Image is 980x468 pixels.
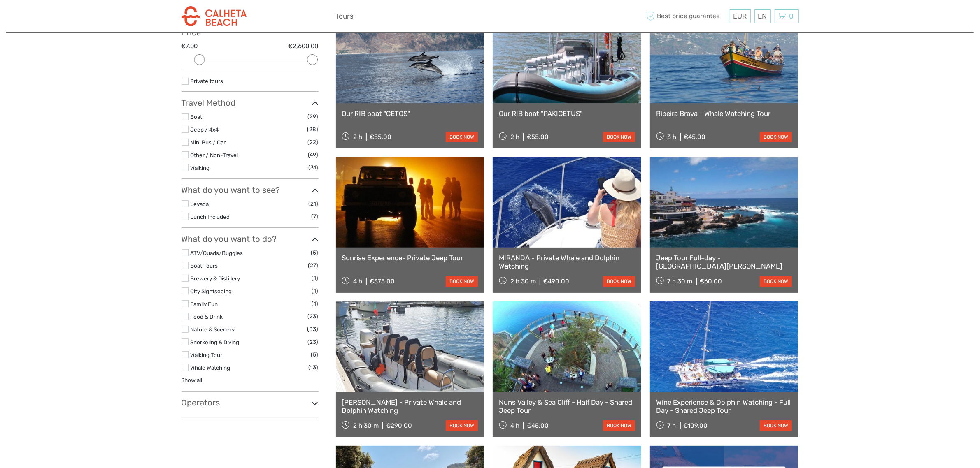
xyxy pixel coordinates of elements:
[499,254,635,271] a: MIRANDA - Private Whale and Dolphin Watching
[182,6,247,26] img: 3283-3bafb1e0-d569-4aa5-be6e-c19ca52e1a4a_logo_small.png
[191,364,230,371] a: Whale Watching
[603,132,635,142] a: book now
[527,422,549,429] div: €45.00
[684,422,708,429] div: €109.00
[668,278,693,285] span: 7 h 30 m
[191,262,218,269] a: Boat Tours
[668,422,676,429] span: 7 h
[191,201,209,207] a: Levada
[446,276,478,287] a: book now
[307,324,319,334] span: (83)
[191,275,240,282] a: Brewery & Distillery
[342,254,478,262] a: Sunrise Experience- Private Jeep Tour
[700,278,722,285] div: €60.00
[788,12,795,20] span: 0
[733,12,747,20] span: EUR
[603,420,635,431] a: book now
[353,422,379,429] span: 2 h 30 m
[603,276,635,287] a: book now
[308,337,319,347] span: (23)
[760,132,792,142] a: book now
[289,42,319,51] label: €2,600.00
[182,42,198,51] label: €7.00
[191,126,219,133] a: Jeep / 4x4
[499,109,635,118] a: Our RIB boat "PAKICETUS"
[342,109,478,118] a: Our RIB boat "CETOS"
[312,286,319,296] span: (1)
[191,352,223,358] a: Walking Tour
[182,234,319,244] h3: What do you want to do?
[95,13,105,23] button: Open LiveChat chat widget
[309,363,319,372] span: (13)
[312,273,319,283] span: (1)
[336,10,354,22] a: Tours
[656,109,792,118] a: Ribeira Brava - Whale Watching Tour
[191,213,230,220] a: Lunch Included
[645,9,728,23] span: Best price guarantee
[342,398,478,415] a: [PERSON_NAME] - Private Whale and Dolphin Watching
[191,78,223,84] a: Private tours
[684,133,706,141] div: €45.00
[308,150,319,160] span: (49)
[308,312,319,321] span: (23)
[182,398,319,408] h3: Operators
[510,278,536,285] span: 2 h 30 m
[370,133,391,141] div: €55.00
[527,133,549,141] div: €55.00
[312,212,319,221] span: (7)
[309,199,319,209] span: (21)
[370,278,395,285] div: €375.00
[311,248,319,257] span: (5)
[446,420,478,431] a: book now
[182,377,203,383] a: Show all
[12,14,93,21] p: We're away right now. Please check back later!
[311,350,319,359] span: (5)
[760,420,792,431] a: book now
[386,422,412,429] div: €290.00
[656,398,792,415] a: Wine Experience & Dolphin Watching - Full Day - Shared Jeep Tour
[191,250,243,256] a: ATV/Quads/Buggies
[312,299,319,308] span: (1)
[191,339,240,345] a: Snorkeling & Diving
[668,133,677,141] span: 3 h
[353,278,362,285] span: 4 h
[760,276,792,287] a: book now
[191,164,210,171] a: Walking
[308,261,319,270] span: (27)
[499,398,635,415] a: Nuns Valley & Sea Cliff - Half Day - Shared Jeep Tour
[191,313,223,320] a: Food & Drink
[510,422,519,429] span: 4 h
[446,132,478,142] a: book now
[754,9,771,23] div: EN
[191,139,226,146] a: Mini Bus / Car
[656,254,792,271] a: Jeep Tour Full-day - [GEOGRAPHIC_DATA][PERSON_NAME]
[510,133,519,141] span: 2 h
[191,114,203,120] a: Boat
[182,98,319,108] h3: Travel Method
[182,185,319,195] h3: What do you want to see?
[543,278,569,285] div: €490.00
[191,288,232,294] a: City Sightseeing
[191,326,235,333] a: Nature & Scenery
[191,301,218,307] a: Family Fun
[308,112,319,121] span: (29)
[308,137,319,147] span: (22)
[309,163,319,172] span: (31)
[307,125,319,134] span: (28)
[191,152,238,158] a: Other / Non-Travel
[353,133,362,141] span: 2 h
